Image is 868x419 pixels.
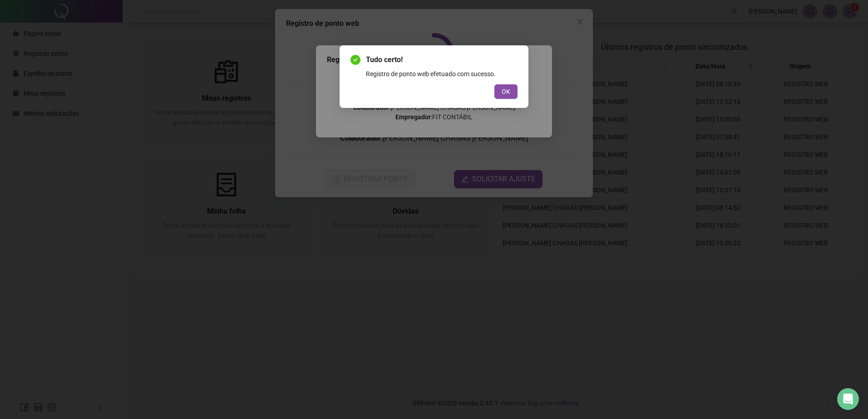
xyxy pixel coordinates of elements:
[350,55,360,65] span: check-circle
[366,54,518,65] span: Tudo certo!
[494,84,518,99] button: OK
[502,87,510,97] span: OK
[837,388,859,410] div: Open Intercom Messenger
[366,69,518,79] div: Registro de ponto web efetuado com sucesso.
